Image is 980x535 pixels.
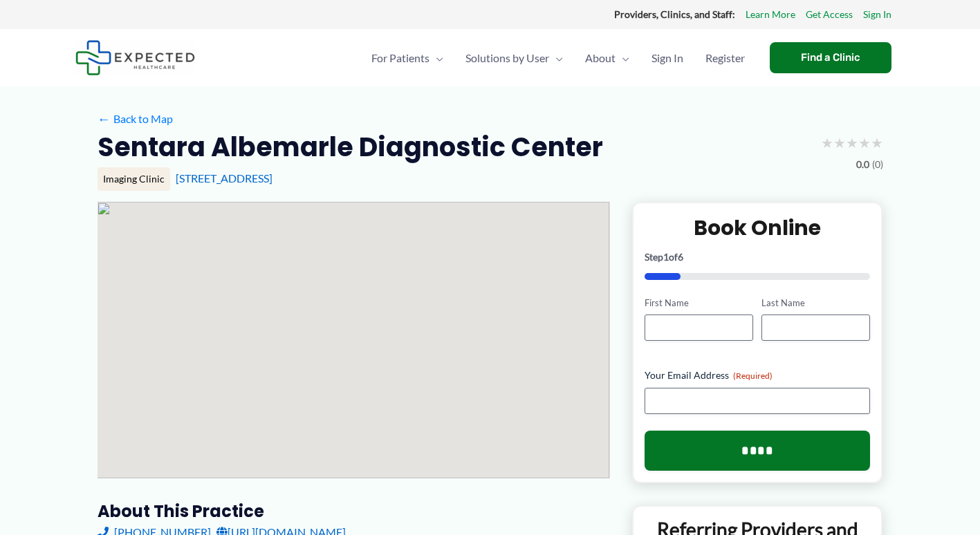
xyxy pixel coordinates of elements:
h3: About this practice [98,500,610,522]
img: Expected Healthcare Logo - side, dark font, small [75,40,195,75]
span: About [585,34,616,82]
span: For Patients [371,34,429,82]
span: Menu Toggle [429,34,443,82]
label: Your Email Address [645,368,871,382]
a: Find a Clinic [770,42,891,73]
span: 6 [678,251,683,263]
span: ★ [858,130,871,156]
span: 0.0 [856,156,869,173]
p: Step of [645,252,871,262]
span: ★ [846,130,858,156]
h2: Book Online [645,214,871,241]
a: Sign In [640,34,694,82]
span: (0) [872,156,883,173]
a: Learn More [746,6,795,24]
span: 1 [663,251,669,263]
span: Menu Toggle [549,34,563,82]
a: AboutMenu Toggle [574,34,640,82]
span: Solutions by User [465,34,549,82]
span: ← [98,112,111,125]
h2: Sentara Albemarle Diagnostic Center [98,130,603,164]
nav: Primary Site Navigation [360,34,756,82]
span: Register [705,34,745,82]
label: First Name [645,297,753,310]
strong: Providers, Clinics, and Staff: [614,8,735,20]
a: Get Access [806,6,853,24]
span: ★ [821,130,833,156]
a: For PatientsMenu Toggle [360,34,454,82]
a: ←Back to Map [98,109,173,129]
label: Last Name [761,297,870,310]
a: Sign In [863,6,891,24]
div: Imaging Clinic [98,167,170,191]
a: [STREET_ADDRESS] [176,171,272,185]
a: Solutions by UserMenu Toggle [454,34,574,82]
span: ★ [871,130,883,156]
span: ★ [833,130,846,156]
span: Sign In [651,34,683,82]
a: Register [694,34,756,82]
span: Menu Toggle [616,34,629,82]
span: (Required) [733,370,773,381]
